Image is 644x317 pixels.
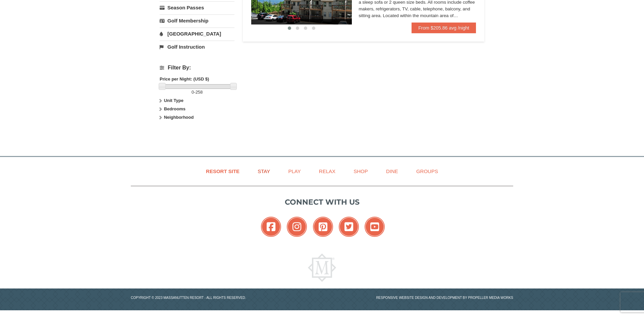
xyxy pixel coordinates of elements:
[164,98,183,103] strong: Unit Type
[131,197,513,208] p: Connect with us
[376,296,513,300] a: Responsive website design and development by Propeller Media Works
[126,295,322,300] p: Copyright © 2023 Massanutten Resort - All Rights Reserved.
[160,28,234,40] a: [GEOGRAPHIC_DATA]
[198,164,248,179] a: Resort Site
[311,164,344,179] a: Relax
[160,14,234,27] a: Golf Membership
[160,89,234,96] label: -
[378,164,407,179] a: Dine
[164,115,194,120] strong: Neighborhood
[345,164,376,179] a: Shop
[192,90,194,95] span: 0
[160,1,234,14] a: Season Passes
[160,65,234,71] h4: Filter By:
[308,254,336,282] img: Massanutten Resort Logo
[196,90,203,95] span: 258
[412,22,476,33] a: From $205.86 avg /night
[160,41,234,53] a: Golf Instruction
[408,164,446,179] a: Groups
[249,164,278,179] a: Stay
[164,106,185,111] strong: Bedrooms
[280,164,309,179] a: Play
[160,76,209,82] strong: Price per Night: (USD $)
